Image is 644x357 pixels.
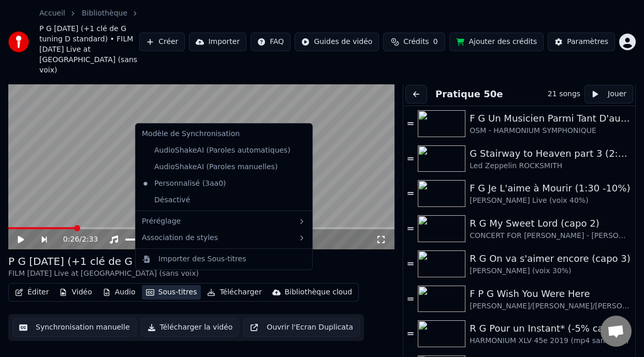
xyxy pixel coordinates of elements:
span: 0 [433,37,438,47]
div: AudioShakeAI (Paroles automatiques) [138,142,295,159]
div: Modèle de Synchronisation [138,126,310,142]
div: [PERSON_NAME]/[PERSON_NAME]/[PERSON_NAME] Pink Floyd - Live à [GEOGRAPHIC_DATA] 2019 (voix 40%) [470,301,631,311]
div: F P G Wish You Were Here [470,287,631,301]
button: Crédits0 [383,33,445,51]
div: [PERSON_NAME] (voix 30%) [470,266,631,276]
div: R G On va s'aimer encore (capo 3) [470,251,631,266]
button: Ouvrir l'Ecran Duplicata [243,318,360,337]
span: Crédits [403,37,429,47]
div: Bibliothèque cloud [285,287,352,297]
div: FILM [DATE] Live at [GEOGRAPHIC_DATA] (sans voix) [8,269,233,279]
div: G Stairway to Heaven part 3 (2:23 - 5:44) -8% [470,146,631,161]
span: P G [DATE] (+1 clé de G tuning D standard) • FILM [DATE] Live at [GEOGRAPHIC_DATA] (sans voix) [39,24,139,76]
button: Télécharger [203,285,266,300]
div: / [63,234,88,245]
button: Télécharger la vidéo [141,318,240,337]
div: Paramètres [567,37,608,47]
button: Pratique 50e [431,87,507,101]
button: Créer [139,33,185,51]
div: HARMONIUM XLV 45e 2019 (mp4 sans voix) [470,336,631,346]
button: FAQ [251,33,290,51]
div: F G Un Musicien Parmi Tant D'autres (-5% choeurs 40%) [470,111,631,126]
div: AudioShakeAI (Paroles manuelles) [138,159,282,175]
div: CONCERT FOR [PERSON_NAME] - [PERSON_NAME] son & friends (voix 40%] [470,231,631,241]
button: Importer [189,33,246,51]
div: R G My Sweet Lord (capo 2) [470,216,631,231]
div: Led Zeppelin ROCKSMITH [470,161,631,171]
div: Association de styles [138,230,310,246]
div: Préréglage [138,213,310,230]
button: Paramètres [548,33,615,51]
div: P G [DATE] (+1 clé de G tuning D standard) [8,254,233,269]
div: OSM - HARMONIUM SYMPHONIQUE [470,126,631,136]
span: 0:26 [63,234,79,245]
button: Jouer [584,85,633,103]
div: R G Pour un Instant* (-5% capo 3) [470,321,631,336]
div: Désactivé [138,192,310,209]
button: Vidéo [55,285,96,300]
div: [PERSON_NAME] Live (voix 40%) [470,196,631,206]
button: Sous-titres [142,285,201,300]
nav: breadcrumb [39,8,139,76]
button: Ajouter des crédits [449,33,544,51]
a: Bibliothèque [82,8,127,19]
button: Éditer [11,285,53,300]
div: 21 songs [548,89,580,99]
a: Accueil [39,8,65,19]
button: Guides de vidéo [295,33,379,51]
a: Ouvrir le chat [601,316,632,347]
div: Personnalisé (3aa0) [138,175,230,192]
button: Synchronisation manuelle [12,318,137,337]
button: Audio [98,285,140,300]
span: 2:33 [82,234,98,245]
div: F G Je L'aime à Mourir (1:30 -10%) [470,181,631,196]
div: Importer des Sous-titres [158,254,246,264]
img: youka [8,32,29,52]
